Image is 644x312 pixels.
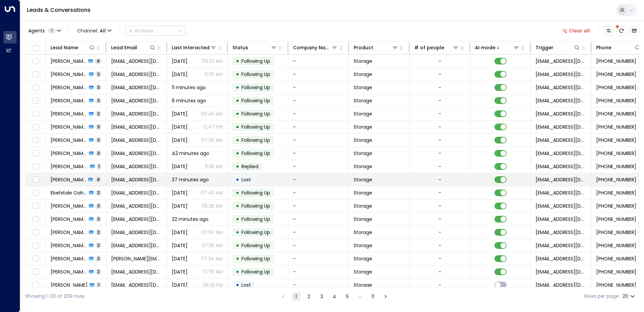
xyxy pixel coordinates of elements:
[47,28,56,33] span: 1
[536,150,586,157] span: leads@space-station.co.uk
[25,293,85,300] div: Showing 1-20 of 209 rows
[382,292,390,301] button: Go to next page
[354,229,372,236] span: Storage
[439,137,441,144] div: -
[354,255,372,262] span: Storage
[31,149,40,158] span: Toggle select row
[536,176,586,183] span: leads@space-station.co.uk
[96,98,101,103] span: 3
[241,229,270,236] span: Following Up
[31,176,40,184] span: Toggle select row
[236,227,239,238] div: •
[74,26,114,35] span: Channel:
[354,44,398,52] div: Product
[439,163,441,170] div: -
[236,108,239,120] div: •
[172,44,210,52] div: Last Interacted
[288,173,349,186] td: -
[172,137,188,144] span: Yesterday
[439,229,441,236] div: -
[536,242,586,249] span: leads@space-station.co.uk
[236,200,239,212] div: •
[596,97,636,104] span: +447851712571
[288,68,349,81] td: -
[236,121,239,133] div: •
[172,58,188,64] span: Yesterday
[536,163,586,170] span: leads@space-station.co.uk
[596,137,636,144] span: +447463809219
[596,255,636,262] span: +447658512385
[241,97,270,104] span: Following Up
[241,189,270,196] span: Following Up
[354,268,372,275] span: Storage
[31,136,40,145] span: Toggle select row
[596,176,636,183] span: +447542852741
[241,71,270,78] span: Following Up
[330,292,339,301] button: Go to page 4
[96,269,101,275] span: 2
[201,137,223,144] p: 07:26 AM
[288,279,349,291] td: -
[111,71,162,78] span: chris_reading113@outlook.com
[596,71,636,78] span: +447958491812
[354,189,372,196] span: Storage
[28,28,45,33] span: Agents
[236,174,239,185] div: •
[31,57,40,66] span: Toggle select row
[232,44,248,52] div: Status
[596,282,636,288] span: +447148123133
[111,44,137,52] div: Lead Email
[241,110,270,117] span: Following Up
[51,150,87,157] span: Dzhane Newell-Gayla
[439,58,441,64] div: -
[288,265,349,278] td: -
[51,229,87,236] span: Afshan Iqbal
[31,255,40,263] span: Toggle select row
[125,26,186,36] button: Actions
[414,44,459,52] div: # of people
[111,268,162,275] span: alyalex804@gmail.com
[236,161,239,172] div: •
[232,44,277,52] div: Status
[596,110,636,117] span: +447305677008
[95,177,101,182] span: 4
[356,292,364,301] div: …
[203,124,223,130] p: 12:47 PM
[202,242,223,249] p: 07:35 AM
[536,255,586,262] span: leads@space-station.co.uk
[536,229,586,236] span: leads@space-station.co.uk
[27,6,91,14] a: Leads & Conversations
[96,242,101,248] span: 2
[596,229,636,236] span: +447546712341
[31,241,40,250] span: Toggle select row
[305,292,313,301] button: Go to page 2
[111,242,162,249] span: 00akhilkumar00@gmail.com
[51,242,87,249] span: Akhil Kumar
[111,282,162,288] span: dav1shomron@gmail.com
[288,81,349,94] td: -
[241,268,270,275] span: Following Up
[97,163,101,169] span: 1
[536,137,586,144] span: leads@space-station.co.uk
[439,189,441,196] div: -
[96,203,101,209] span: 3
[51,137,87,144] span: Sohail Imran
[128,28,153,34] div: Actions
[51,124,87,130] span: Aisha Butt
[596,216,636,223] span: +447498997481
[172,110,188,117] span: Aug 14, 2025
[354,97,372,104] span: Storage
[559,26,593,35] button: Clear all
[204,71,223,78] p: 10:16 AM
[288,134,349,147] td: -
[293,44,338,52] div: Company Name
[31,97,40,105] span: Toggle select row
[288,186,349,199] td: -
[288,94,349,107] td: -
[201,229,223,236] p: 07:50 AM
[172,203,188,209] span: Aug 19, 2025
[172,229,188,236] span: Aug 19, 2025
[439,97,441,104] div: -
[604,26,613,35] button: Customize
[439,110,441,117] div: -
